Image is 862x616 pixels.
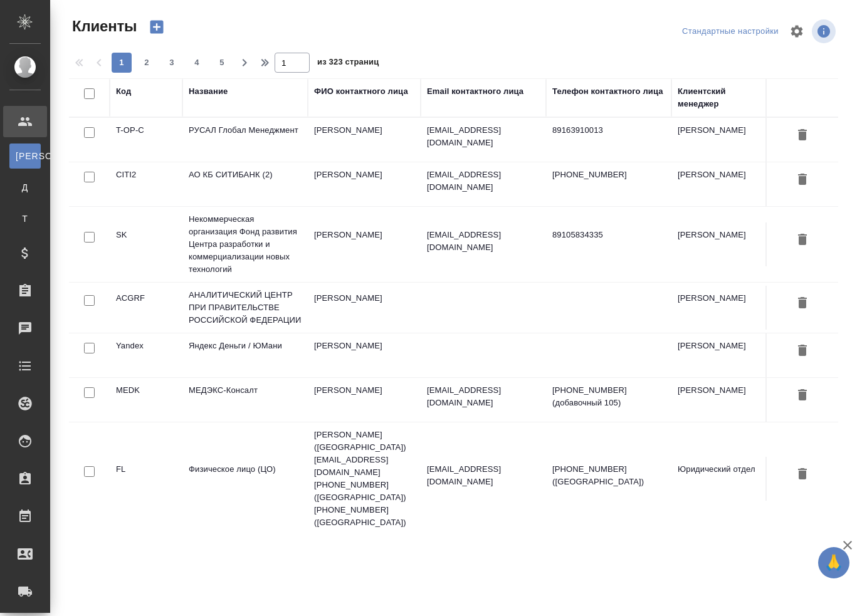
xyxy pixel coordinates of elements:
td: FL [110,457,182,501]
td: МЕДЭКС-Консалт [182,378,308,422]
td: [PERSON_NAME] [308,286,421,330]
td: Физическое лицо (ЦО) [182,457,308,501]
td: РУСАЛ Глобал Менеджмент [182,118,308,162]
td: ACGRF [110,286,182,330]
td: [PERSON_NAME] [308,222,421,266]
button: 2 [137,53,157,73]
td: Юридический отдел [671,457,772,501]
td: [PERSON_NAME] [671,162,772,206]
div: ФИО контактного лица [314,85,408,98]
a: [PERSON_NAME] [9,144,41,169]
p: [EMAIL_ADDRESS][DOMAIN_NAME] [427,229,540,254]
p: [EMAIL_ADDRESS][DOMAIN_NAME] [427,463,540,488]
button: Удалить [792,340,813,363]
td: АНАЛИТИЧЕСКИЙ ЦЕНТР ПРИ ПРАВИТЕЛЬСТВЕ РОССИЙСКОЙ ФЕДЕРАЦИИ [182,283,308,333]
td: [PERSON_NAME] [671,378,772,422]
td: Некоммерческая организация Фонд развития Центра разработки и коммерциализации новых технологий [182,207,308,282]
div: Email контактного лица [427,85,523,98]
span: Посмотреть информацию [812,19,838,43]
td: T-OP-C [110,118,182,162]
button: 5 [212,53,232,73]
button: Удалить [792,169,813,192]
td: [PERSON_NAME] [671,222,772,266]
p: [EMAIL_ADDRESS][DOMAIN_NAME] [427,384,540,409]
td: АО КБ СИТИБАНК (2) [182,162,308,206]
p: 89163910013 [552,124,665,137]
td: [PERSON_NAME] [671,286,772,330]
button: Удалить [792,292,813,315]
span: 🙏 [823,550,844,576]
p: [PHONE_NUMBER] (добавочный 105) [552,384,665,409]
button: 3 [162,53,182,73]
button: 4 [187,53,207,73]
td: Яндекс Деньги / ЮМани [182,333,308,377]
td: Yandex [110,333,182,377]
td: MEDK [110,378,182,422]
span: [PERSON_NAME] [16,150,34,162]
span: Т [16,212,34,225]
button: Создать [142,16,172,38]
a: Д [9,175,41,200]
td: [PERSON_NAME] ([GEOGRAPHIC_DATA]) [EMAIL_ADDRESS][DOMAIN_NAME] [PHONE_NUMBER] ([GEOGRAPHIC_DATA])... [308,422,421,535]
span: Настроить таблицу [782,16,812,46]
td: [PERSON_NAME] [308,333,421,377]
div: Код [116,85,131,98]
span: Клиенты [69,16,137,36]
button: Удалить [792,384,813,407]
td: CITI2 [110,162,182,206]
a: Т [9,206,41,231]
td: [PERSON_NAME] [308,118,421,162]
p: 89105834335 [552,229,665,241]
p: [EMAIL_ADDRESS][DOMAIN_NAME] [427,124,540,149]
button: Удалить [792,124,813,147]
span: 3 [162,56,182,69]
div: split button [679,22,782,41]
div: Название [189,85,228,98]
button: 🙏 [818,547,849,578]
span: 2 [137,56,157,69]
button: Удалить [792,229,813,252]
span: 5 [212,56,232,69]
td: SK [110,222,182,266]
button: Удалить [792,463,813,486]
div: Телефон контактного лица [552,85,663,98]
td: [PERSON_NAME] [308,162,421,206]
p: [PHONE_NUMBER] [552,169,665,181]
p: [PHONE_NUMBER] ([GEOGRAPHIC_DATA]) [552,463,665,488]
span: 4 [187,56,207,69]
div: Клиентский менеджер [678,85,765,110]
p: [EMAIL_ADDRESS][DOMAIN_NAME] [427,169,540,194]
span: Д [16,181,34,194]
td: [PERSON_NAME] [308,378,421,422]
span: из 323 страниц [317,55,379,73]
td: [PERSON_NAME] [671,118,772,162]
td: [PERSON_NAME] [671,333,772,377]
